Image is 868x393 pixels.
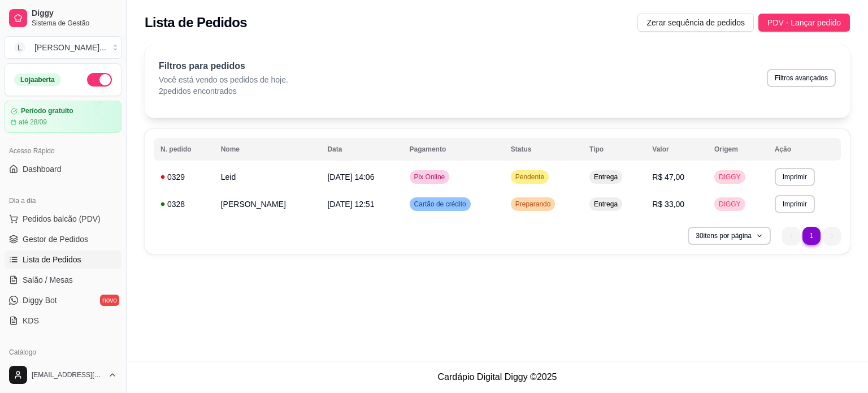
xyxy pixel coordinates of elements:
th: Data [320,138,402,161]
a: KDS [5,312,121,330]
button: Alterar Status [87,73,112,87]
span: Dashboard [23,163,62,175]
a: DiggySistema de Gestão [5,5,121,32]
span: Entrega [592,200,620,209]
span: Salão / Mesas [23,274,73,286]
span: Pedidos balcão (PDV) [23,213,101,224]
span: L [14,42,25,53]
span: DIGGY [717,200,743,209]
span: [EMAIL_ADDRESS][DOMAIN_NAME] [32,370,103,379]
span: DIGGY [717,172,743,182]
a: Diggy Botnovo [5,291,121,309]
a: Período gratuitoaté 28/09 [5,101,121,133]
span: Lista de Pedidos [23,254,81,265]
span: Diggy Bot [23,295,57,306]
td: Leid [214,163,321,191]
th: Origem [708,138,768,161]
button: Zerar sequência de pedidos [637,14,754,32]
button: Filtros avançados [767,69,836,87]
span: [DATE] 14:06 [327,172,374,182]
article: até 28/09 [19,118,47,127]
span: Zerar sequência de pedidos [646,16,745,29]
th: Tipo [583,138,645,161]
p: Filtros para pedidos [159,59,288,73]
a: Lista de Pedidos [5,251,121,269]
span: [DATE] 12:51 [327,200,374,209]
a: Salão / Mesas [5,271,121,289]
th: Nome [214,138,321,161]
button: [EMAIL_ADDRESS][DOMAIN_NAME] [5,361,121,388]
span: Cartão de crédito [412,200,468,209]
td: [PERSON_NAME] [214,191,321,218]
div: Catálogo [5,343,121,361]
span: PDV - Lançar pedido [767,16,841,29]
p: 2 pedidos encontrados [159,85,288,97]
a: Gestor de Pedidos [5,230,121,248]
article: Período gratuito [21,107,73,115]
a: Dashboard [5,160,121,178]
button: Select a team [5,36,121,59]
button: Pedidos balcão (PDV) [5,210,121,228]
span: Preparando [513,200,553,209]
span: Entrega [592,172,620,182]
th: Status [504,138,583,161]
th: Pagamento [403,138,504,161]
span: R$ 47,00 [652,172,684,182]
span: R$ 33,00 [652,200,684,209]
footer: Cardápio Digital Diggy © 2025 [127,361,868,393]
h2: Lista de Pedidos [145,14,247,32]
span: Sistema de Gestão [32,19,117,28]
button: PDV - Lançar pedido [758,14,850,32]
th: Ação [768,138,841,161]
span: Pix Online [412,172,448,182]
p: Você está vendo os pedidos de hoje. [159,74,288,85]
div: Acesso Rápido [5,142,121,160]
button: Imprimir [775,195,815,213]
th: Valor [645,138,708,161]
div: 0328 [160,198,207,210]
button: 30itens por página [688,227,771,245]
span: Diggy [32,8,117,19]
li: pagination item 1 active [802,227,821,245]
div: Loja aberta [14,74,61,86]
div: [PERSON_NAME] ... [34,42,106,53]
span: KDS [23,315,39,326]
div: 0329 [160,171,207,183]
button: Imprimir [775,168,815,186]
nav: pagination navigation [776,221,847,251]
th: N. pedido [154,138,214,161]
span: Pendente [513,172,546,182]
div: Dia a dia [5,192,121,210]
span: Gestor de Pedidos [23,234,88,245]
